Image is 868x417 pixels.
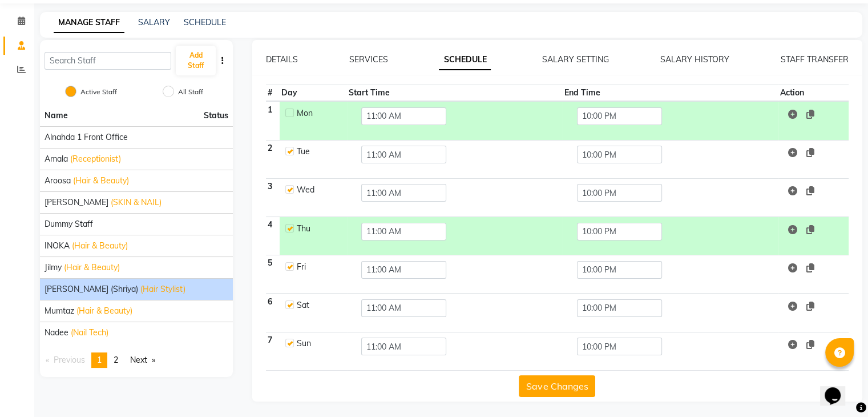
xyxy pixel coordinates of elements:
[297,299,342,311] div: Sat
[72,240,128,252] span: (Hair & Beauty)
[76,305,132,317] span: (Hair & Beauty)
[660,54,729,65] a: SALARY HISTORY
[266,54,298,65] a: DETAILS
[45,305,74,317] span: Mumtaz
[297,261,342,273] div: Fri
[204,110,228,122] span: Status
[349,54,388,65] a: SERVICES
[820,371,857,406] iframe: chat widget
[778,85,849,102] th: Action
[114,355,118,365] span: 2
[45,262,62,274] span: Jilmy
[138,17,170,27] a: SALARY
[176,46,215,75] button: Add Staff
[111,197,162,209] span: (SKIN & NAIL)
[45,240,70,252] span: INOKA
[45,52,171,70] input: Search Staff
[542,54,609,65] a: SALARY SETTING
[71,327,108,339] span: (Nail Tech)
[439,50,491,70] a: SCHEDULE
[266,255,280,294] th: 5
[266,140,280,178] th: 2
[297,223,342,235] div: Thu
[280,85,347,102] th: Day
[45,153,68,165] span: Amala
[347,85,563,102] th: Start Time
[266,178,280,216] th: 3
[97,355,102,365] span: 1
[266,332,280,370] th: 7
[519,375,595,397] button: Save Changes
[80,87,117,97] label: Active Staff
[266,85,280,102] th: #
[45,131,128,143] span: Alnahda 1 front office
[297,184,342,196] div: Wed
[40,352,233,368] nav: Pagination
[563,85,778,102] th: End Time
[70,153,121,165] span: (Receptionist)
[297,107,342,119] div: Mon
[297,146,342,158] div: Tue
[297,338,342,350] div: Sun
[45,110,68,121] span: Name
[45,283,138,295] span: [PERSON_NAME] (Shriya)
[45,218,93,230] span: Dummy Staff
[45,175,71,187] span: Aroosa
[64,262,120,274] span: (Hair & Beauty)
[266,294,280,332] th: 6
[73,175,129,187] span: (Hair & Beauty)
[54,355,85,365] span: Previous
[124,352,161,368] a: Next
[781,54,849,65] a: STAFF TRANSFER
[54,13,124,33] a: MANAGE STAFF
[45,327,68,339] span: Nadee
[266,101,280,140] th: 1
[184,17,226,27] a: SCHEDULE
[178,87,203,97] label: All Staff
[140,283,185,295] span: (Hair Stylist)
[266,216,280,255] th: 4
[45,197,108,209] span: [PERSON_NAME]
